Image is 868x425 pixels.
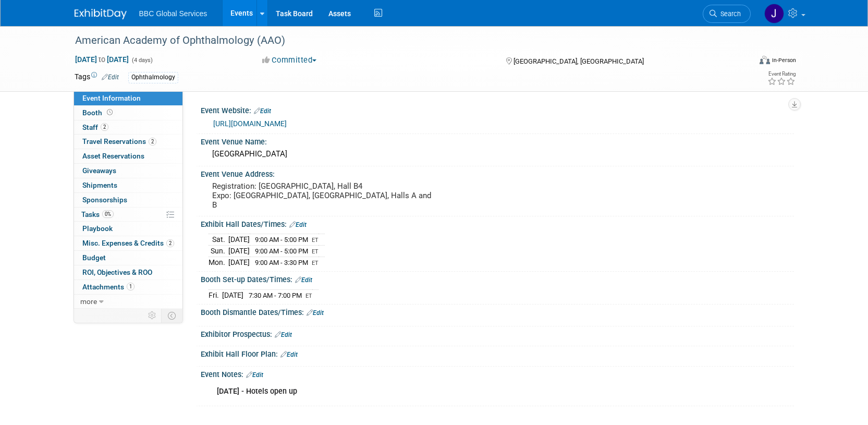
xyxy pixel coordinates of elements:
pre: Registration: [GEOGRAPHIC_DATA], Hall B4 Expo: [GEOGRAPHIC_DATA], [GEOGRAPHIC_DATA], Halls A and B [212,181,436,210]
div: [GEOGRAPHIC_DATA] [209,146,786,162]
div: Event Venue Address: [201,166,794,179]
a: Tasks0% [74,208,182,222]
span: 2 [166,239,174,247]
a: Attachments1 [74,280,182,294]
td: Sat. [209,234,228,246]
span: ET [312,260,319,266]
span: Playbook [82,224,113,233]
span: Staff [82,123,108,131]
a: Search [703,5,751,23]
div: Exhibit Hall Floor Plan: [201,346,794,360]
td: [DATE] [228,257,250,268]
span: 2 [101,123,108,131]
a: [URL][DOMAIN_NAME] [213,119,287,128]
td: Sun. [209,246,228,257]
span: 0% [102,210,114,218]
a: Staff2 [74,120,182,135]
div: Event Website: [201,103,794,116]
a: Edit [307,309,324,317]
span: to [97,55,107,64]
span: Giveaways [82,166,116,175]
span: Travel Reservations [82,137,156,145]
span: 7:30 AM - 7:00 PM [249,292,302,299]
a: Edit [280,351,298,358]
span: [GEOGRAPHIC_DATA], [GEOGRAPHIC_DATA] [514,57,644,65]
span: 9:00 AM - 3:30 PM [255,259,308,266]
div: Event Rating [767,71,796,77]
span: Budget [82,253,106,262]
div: Event Format [689,54,797,70]
div: Event Venue Name: [201,134,794,147]
span: Event Information [82,94,141,102]
a: Misc. Expenses & Credits2 [74,236,182,250]
span: Sponsorships [82,196,127,204]
span: BBC Global Services [139,9,207,18]
span: 9:00 AM - 5:00 PM [255,236,308,244]
a: Sponsorships [74,193,182,207]
a: Shipments [74,178,182,192]
div: American Academy of Ophthalmology (AAO) [71,31,735,50]
td: Toggle Event Tabs [161,309,182,322]
td: Mon. [209,257,228,268]
a: Edit [295,276,312,284]
a: Booth [74,106,182,120]
span: Asset Reservations [82,152,144,160]
a: Edit [102,74,119,81]
span: 2 [149,138,156,145]
span: [DATE] [DATE] [75,55,129,64]
a: Edit [254,107,271,115]
div: In-Person [772,56,796,64]
a: Asset Reservations [74,149,182,163]
td: Fri. [209,289,222,300]
a: Edit [275,331,292,338]
span: Attachments [82,283,135,291]
span: ROI, Objectives & ROO [82,268,152,276]
span: Booth not reserved yet [105,108,115,116]
td: [DATE] [228,246,250,257]
span: Misc. Expenses & Credits [82,239,174,247]
a: Edit [289,221,307,228]
b: [DATE] - Hotels open up [217,387,297,396]
td: [DATE] [228,234,250,246]
div: Ophthalmology [128,72,178,83]
td: Tags [75,71,119,83]
a: Edit [246,371,263,379]
a: Budget [74,251,182,265]
span: more [80,297,97,306]
span: ET [305,293,312,299]
div: Event Notes: [201,367,794,380]
span: 9:00 AM - 5:00 PM [255,247,308,255]
span: Shipments [82,181,117,189]
span: ET [312,237,319,244]
img: Jennifer Benedict [764,4,784,23]
button: Committed [259,55,321,66]
img: ExhibitDay [75,9,127,19]
span: (4 days) [131,57,153,64]
a: more [74,295,182,309]
a: ROI, Objectives & ROO [74,265,182,280]
a: Giveaways [74,164,182,178]
a: Event Information [74,91,182,105]
img: Format-Inperson.png [760,56,770,64]
div: Booth Set-up Dates/Times: [201,272,794,285]
span: ET [312,248,319,255]
div: Booth Dismantle Dates/Times: [201,305,794,318]
a: Travel Reservations2 [74,135,182,149]
span: Tasks [81,210,114,218]
td: [DATE] [222,289,243,300]
a: Playbook [74,222,182,236]
span: Search [717,10,741,18]
div: Exhibit Hall Dates/Times: [201,216,794,230]
span: 1 [127,283,135,290]
td: Personalize Event Tab Strip [143,309,162,322]
span: Booth [82,108,115,117]
div: Exhibitor Prospectus: [201,326,794,340]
